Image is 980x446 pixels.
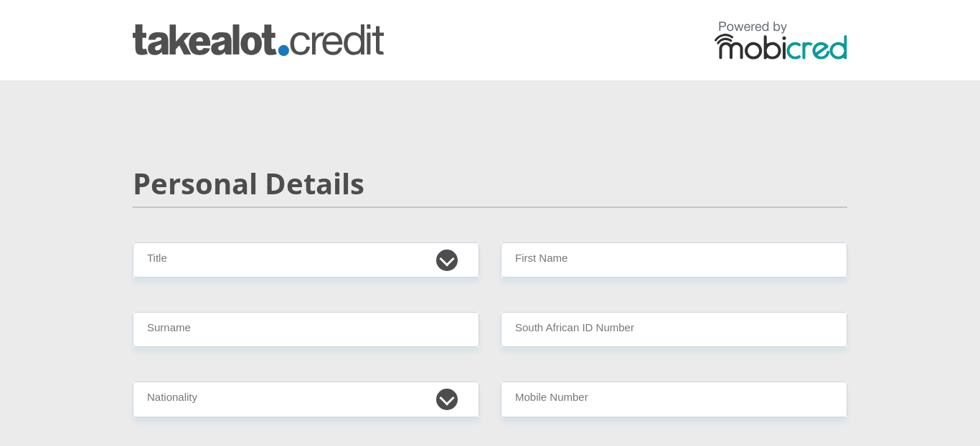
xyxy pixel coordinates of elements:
[501,312,847,347] input: ID Number
[133,24,384,56] img: takealot_credit logo
[501,242,847,277] input: First Name
[501,381,847,417] input: Contact Number
[133,166,847,201] h2: Personal Details
[715,21,847,60] img: powered by mobicred logo
[133,312,479,347] input: Surname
